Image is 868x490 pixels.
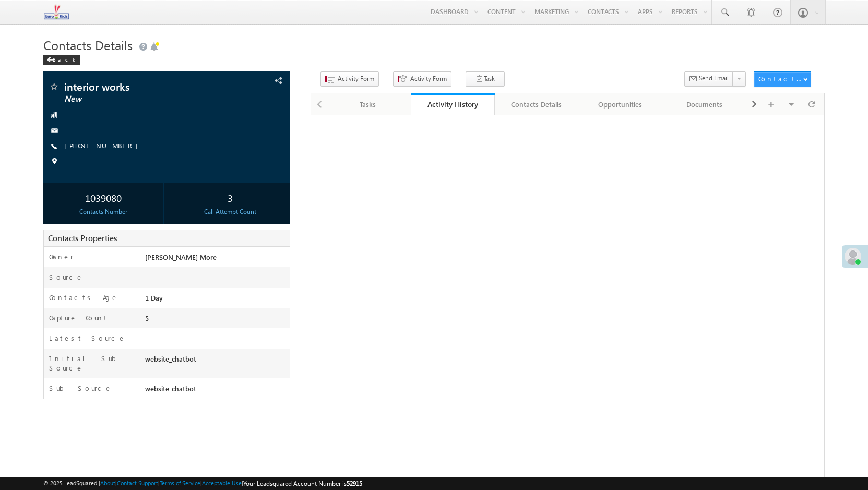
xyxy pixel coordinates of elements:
[64,141,143,150] a: [PHONE_NUMBER]
[49,252,74,261] label: Owner
[64,94,218,104] span: New
[43,54,86,63] a: Back
[49,384,112,393] label: Sub Source
[142,313,290,328] div: 5
[326,93,410,115] a: Tasks
[393,71,451,87] button: Activity Form
[347,480,362,487] span: 52915
[43,479,362,488] span: © 2025 LeadSquared | | | | |
[49,272,84,282] label: Source
[243,480,362,487] span: Your Leadsquared Account Number is
[335,98,401,111] div: Tasks
[338,74,374,83] span: Activity Form
[49,333,126,343] label: Latest Source
[49,313,109,322] label: Capture Count
[142,384,290,398] div: website_chatbot
[48,233,117,243] span: Contacts Properties
[419,99,487,109] div: Activity History
[671,98,738,111] div: Documents
[754,71,811,87] button: Contacts Actions
[202,480,242,486] a: Acceptable Use
[410,74,447,83] span: Activity Form
[758,74,803,83] div: Contacts Actions
[117,480,158,486] a: Contact Support
[495,93,579,115] a: Contacts Details
[587,98,653,111] div: Opportunities
[466,71,505,87] button: Task
[43,37,133,53] span: Contacts Details
[699,74,729,83] span: Send Email
[142,293,290,307] div: 1 Day
[160,480,200,486] a: Terms of Service
[64,81,218,92] span: interior works
[43,55,80,65] div: Back
[46,207,161,217] div: Contacts Number
[173,207,288,217] div: Call Attempt Count
[43,3,69,21] img: Custom Logo
[49,354,133,373] label: Initial Sub Source
[684,71,733,87] button: Send Email
[579,93,663,115] a: Opportunities
[320,71,379,87] button: Activity Form
[663,93,747,115] a: Documents
[100,480,115,486] a: About
[142,354,290,368] div: website_chatbot
[46,188,161,207] div: 1039080
[173,188,288,207] div: 3
[503,98,569,111] div: Contacts Details
[49,293,118,302] label: Contacts Age
[411,93,495,115] a: Activity History
[145,253,217,261] span: [PERSON_NAME] More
